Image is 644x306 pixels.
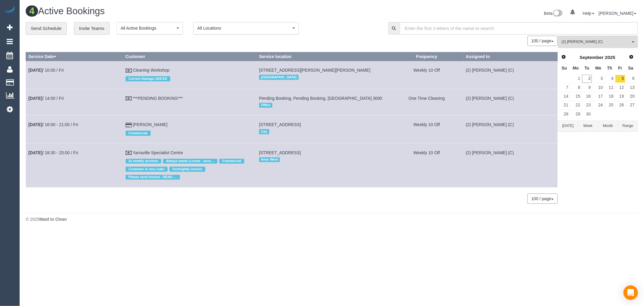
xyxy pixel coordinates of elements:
a: 12 [615,83,625,92]
span: Wednesday [595,66,601,70]
td: Schedule date [26,89,123,115]
a: 6 [626,75,636,83]
td: Assigned to [463,116,557,143]
span: [STREET_ADDRESS] [259,122,301,127]
div: Open Intercom Messenger [623,285,638,300]
a: 27 [626,101,636,109]
a: 3 [592,75,604,83]
a: [DATE]/ 10:00 / Fri [28,68,64,73]
span: Tuesday [585,66,589,70]
span: [STREET_ADDRESS] [259,150,301,155]
span: Pending Booking, Pending Booking, [GEOGRAPHIC_DATA] 3000 [259,96,382,101]
a: 7 [559,83,569,92]
a: 21 [559,101,569,109]
b: [DATE] [28,150,42,155]
a: 5 [615,75,625,83]
a: Beta [544,11,563,16]
a: 18 [605,92,615,100]
strong: Maid to Clean [39,217,67,222]
div: Location [259,156,387,164]
td: Schedule date [26,116,123,143]
a: 10 [592,83,604,92]
nav: Pagination navigation [528,36,558,46]
span: Thursday [607,66,612,70]
td: Service location [257,89,390,115]
a: 2 [582,75,592,83]
td: Frequency [390,143,463,187]
button: Month [598,120,618,132]
a: 23 [582,101,592,109]
a: [DATE]/ 14:00 / Fri [28,96,64,101]
a: [PERSON_NAME] [133,122,167,127]
a: [DATE]/ 16:00 - 21:00 / Fri [28,122,78,127]
td: Assigned to [463,143,557,187]
span: 2x weekly services [126,159,161,164]
a: 20 [626,92,636,100]
td: Frequency [390,61,463,89]
button: [DATE] [558,120,578,132]
button: 100 / page [527,36,558,46]
a: 8 [570,83,581,92]
div: Location [259,73,387,81]
div: © 2025 [26,216,638,222]
td: Customer [123,116,256,143]
th: Assigned to [463,52,557,61]
button: 100 / page [527,194,558,204]
a: 15 [570,92,581,100]
a: 26 [615,101,625,109]
button: Range [618,120,638,132]
a: 16 [582,92,592,100]
a: 28 [559,110,569,118]
span: [STREET_ADDRESS][PERSON_NAME][PERSON_NAME] [259,68,370,73]
td: Schedule date [26,61,123,89]
img: New interface [553,10,562,18]
th: Service Date [26,52,123,61]
span: Friday [618,66,622,70]
a: [PERSON_NAME] [599,11,636,16]
ol: All Teams [558,36,638,45]
span: All Active Bookings [120,25,175,31]
span: Inner West [259,157,280,162]
i: Check Payment [126,69,132,73]
span: Monday [573,66,579,70]
span: Please send invoice - READ NOTES [126,175,180,180]
span: [GEOGRAPHIC_DATA] [259,75,299,80]
button: Week [578,120,598,132]
td: Service location [257,116,390,143]
td: Frequency [390,116,463,143]
th: Frequency [390,52,463,61]
th: Customer [123,52,256,61]
span: Office [259,103,272,108]
span: 4 [26,5,38,17]
div: Location [259,101,387,109]
span: 2025 [605,55,615,60]
span: Always wants a cover - access would need to be discussed [163,159,217,164]
a: Yarraville Specialist Centre [133,150,183,155]
button: All Active Bookings [117,22,183,34]
ol: All Locations [193,22,299,34]
a: 24 [592,101,604,109]
a: 1 [570,75,581,83]
span: Next [629,54,634,59]
span: Sunday [562,66,567,70]
span: Prev [561,54,566,59]
td: Service location [257,143,390,187]
a: Cleaning Workshop [133,68,169,73]
a: 13 [626,83,636,92]
a: [DATE]/ 18:30 - 20:00 / Fri [28,150,78,155]
td: Service location [257,61,390,89]
td: Frequency [390,89,463,115]
i: Credit Card Payment [126,123,132,127]
span: Saturday [628,66,633,70]
img: Automaid Logo [4,6,16,15]
i: Check Payment [126,96,132,101]
a: Next [627,53,636,61]
a: Invite Teams [74,22,110,35]
td: Schedule date [26,143,123,187]
a: 19 [615,92,625,100]
span: (2) [PERSON_NAME] (C) [562,39,630,44]
a: 30 [582,110,592,118]
a: 17 [592,92,604,100]
span: Customer is very rude! [126,167,168,171]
